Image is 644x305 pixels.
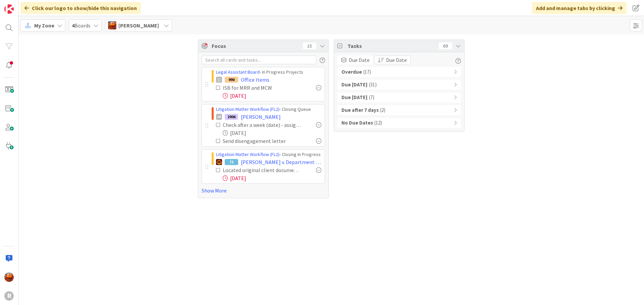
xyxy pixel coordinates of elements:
[341,106,379,114] b: Due after 7 days
[374,119,382,127] span: ( 12 )
[34,21,54,29] span: My Zone
[223,129,321,137] div: [DATE]
[223,166,301,174] div: Located original client documents if necessary & coordinated delivery with client
[202,186,325,195] a: Show More
[341,119,373,127] b: No Due Dates
[72,21,91,29] span: Boards
[241,113,281,121] span: [PERSON_NAME]
[303,43,316,49] div: 15
[369,81,377,89] span: ( 31 )
[439,43,452,49] div: 69
[216,106,279,112] a: Litigation Matter Workflow (FL2)
[4,291,14,301] div: R
[4,4,14,14] img: Visit kanbanzone.com
[374,56,411,64] button: Due Date
[341,68,362,76] b: Overdue
[369,94,374,101] span: ( 7 )
[225,114,238,120] div: 2906
[225,159,238,165] div: 73
[341,81,368,89] b: Due [DATE]
[225,77,238,83] div: 990
[386,56,407,64] span: Due Date
[72,22,74,29] b: 4
[216,69,321,76] div: › In Progress Projects
[223,137,299,145] div: Send disengagement letter
[108,21,116,29] img: KA
[223,174,321,182] div: [DATE]
[212,42,298,50] span: Focus
[347,42,435,50] span: Tasks
[349,56,370,64] span: Due Date
[216,151,321,158] div: › Closing In Progress
[216,159,222,165] img: TR
[118,21,159,29] span: [PERSON_NAME]
[216,106,321,113] div: › Closing Queue
[241,76,269,84] span: Office Items
[216,114,222,120] div: JM
[223,121,301,129] div: Check after a week (date) - assign tasks if signed ➡️ If not, send non-engagement follow-up email
[216,151,279,157] a: Litigation Matter Workflow (FL2)
[223,92,321,100] div: [DATE]
[341,94,368,101] b: Due [DATE]
[380,106,385,114] span: ( 2 )
[4,273,14,282] img: KA
[20,2,141,14] div: Click our logo to show/hide this navigation
[202,56,316,64] input: Search all cards and tasks...
[223,84,292,92] div: ISB for MRR and MCW
[363,68,371,76] span: ( 17 )
[532,2,627,14] div: Add and manage tabs by clicking
[241,158,321,166] span: [PERSON_NAME] v. Department of Human Services
[216,69,260,75] a: Legal Assistant Board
